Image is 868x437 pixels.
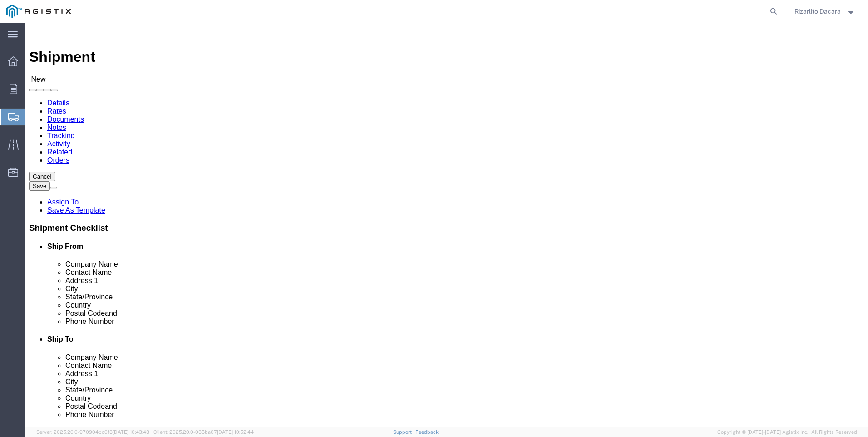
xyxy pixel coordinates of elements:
a: Support [393,429,416,435]
span: [DATE] 10:52:44 [217,429,254,435]
img: logo [6,5,71,18]
span: Rizarlito Dacara [794,6,841,16]
span: Server: 2025.20.0-970904bc0f3 [36,429,149,435]
button: Rizarlito Dacara [794,6,856,17]
iframe: FS Legacy Container [25,23,868,427]
span: [DATE] 10:43:43 [113,429,149,435]
a: Feedback [415,429,439,435]
span: Copyright © [DATE]-[DATE] Agistix Inc., All Rights Reserved [717,428,857,436]
span: Client: 2025.20.0-035ba07 [153,429,254,435]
